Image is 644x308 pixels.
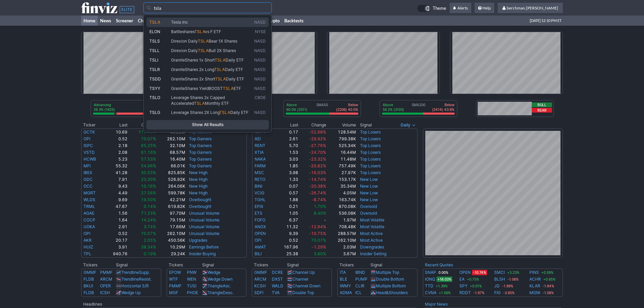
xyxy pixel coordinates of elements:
a: VCIG [255,190,264,195]
td: 35.34M [327,183,356,190]
a: Most Volatile [360,224,384,229]
a: Unusual Volume [189,211,219,216]
td: 11.48M [327,156,356,163]
a: Top Losers [360,150,381,155]
a: Channel Down [292,283,320,288]
a: Upgrades [189,238,207,243]
a: TRML [84,204,95,209]
a: TriangleDesc. [208,290,234,295]
p: 29.3% (1625) [94,107,115,112]
span: ELON [149,29,160,34]
a: PMMF [100,270,113,275]
span: GraniteShares 1x Short [171,57,215,63]
span: TSLG [149,110,160,115]
a: TriangleAsc. [208,283,231,288]
span: ETF [234,86,241,91]
td: 153.17K [327,176,356,183]
a: HUIZ [84,244,93,250]
a: Screener [114,16,136,26]
a: DCRE [272,270,283,275]
a: AEI [255,136,261,141]
span: 70.07% [141,136,156,141]
a: IONQ [425,276,435,283]
a: ACHR [529,276,541,283]
a: MGF [169,290,178,295]
span: Asc. [223,283,231,288]
a: Oversold [360,211,377,216]
td: 5.23 [104,156,128,163]
a: DXST [272,277,283,282]
th: Change [128,122,157,128]
a: MFI [84,163,91,168]
span: [DATE] 12:10 PM ET [530,16,562,26]
span: TSLR [149,67,160,72]
a: OPER [100,283,111,288]
p: Below [432,102,454,107]
span: NASD [254,48,266,54]
a: News [98,16,114,26]
a: Most Volatile [360,217,384,222]
a: FIG [494,289,501,296]
td: 32.10M [157,142,186,149]
span: NASD [254,57,266,63]
a: Unusual Volume [189,224,219,229]
td: 1.88 [275,196,299,203]
span: -8.74% [312,197,326,202]
span: -24.70% [309,150,326,155]
a: Wedge Down [208,277,233,282]
a: PMMF [169,283,182,288]
a: Most Active [360,238,383,243]
td: 9.69 [104,196,128,203]
span: Trendline [121,270,139,275]
a: Downgrades [360,244,384,250]
td: 1.33 [275,176,299,183]
a: RENT [255,143,265,148]
a: Wedge Up [121,290,141,295]
a: New Low [360,177,378,182]
td: 599.78K [157,190,186,196]
a: WTF [169,277,178,282]
td: 163.74K [327,196,356,203]
a: ITA [340,270,346,275]
a: TGHL [255,197,266,202]
a: Crypto [264,16,282,26]
a: Most Active [360,231,383,236]
a: Head&Shoulders [376,290,408,295]
a: ADMA [340,290,352,295]
td: 4.49 [104,190,128,196]
a: Major News [425,302,448,307]
a: FLDB [84,277,94,282]
a: OPI [255,238,261,243]
a: Multiple Top [376,270,399,275]
span: -20.82% [309,163,326,168]
span: 61.16% [141,150,156,155]
a: ICL [355,290,362,295]
td: 0.57 [275,190,299,196]
td: 0.52 [104,136,128,142]
a: BKUI [84,283,93,288]
a: SNAP [425,269,436,276]
th: Change [299,122,327,128]
a: PINS [529,269,539,276]
a: AGAE [84,211,94,216]
a: PHOE [187,290,198,295]
a: NAKA [255,157,266,162]
span: Direxion Daily [171,39,198,44]
span: TSLA [219,110,230,115]
td: 9.43 [104,183,128,190]
a: EA [459,276,464,283]
span: TSLS [149,39,160,44]
a: Charts [136,16,153,26]
a: IWMY [340,283,351,288]
p: (2414) 43.8% [432,107,454,112]
td: 128.54M [327,128,356,136]
a: Unusual Volume [189,217,219,222]
a: GCTK [84,129,95,135]
a: BLSH [494,276,505,283]
span: NASD [254,76,266,82]
a: EPOW [169,270,181,275]
a: Channel Up [292,270,315,275]
a: WEN [187,277,196,282]
td: 66.01K [157,163,186,169]
a: FARM [255,163,266,168]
